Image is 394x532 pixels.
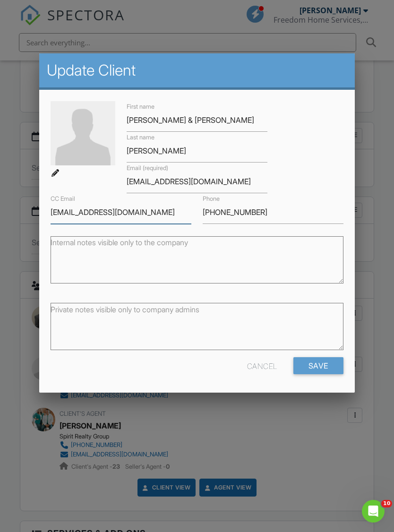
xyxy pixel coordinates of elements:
img: default-user-f0147aede5fd5fa78ca7ade42f37bd4542148d508eef1c3d3ea960f66861d68b.jpg [51,101,115,166]
span: 10 [381,500,392,507]
label: Private notes visible only to company admins [51,304,199,315]
label: Internal notes visible only to the company [51,237,188,248]
input: Save [293,357,343,374]
div: Cancel [247,357,277,374]
label: Last name [127,133,154,142]
label: First name [127,103,154,111]
h2: Update Client [47,61,347,80]
label: Email (required) [127,164,168,172]
label: Phone [203,195,220,203]
label: CC Email [51,195,75,203]
iframe: Intercom live chat [362,500,385,523]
